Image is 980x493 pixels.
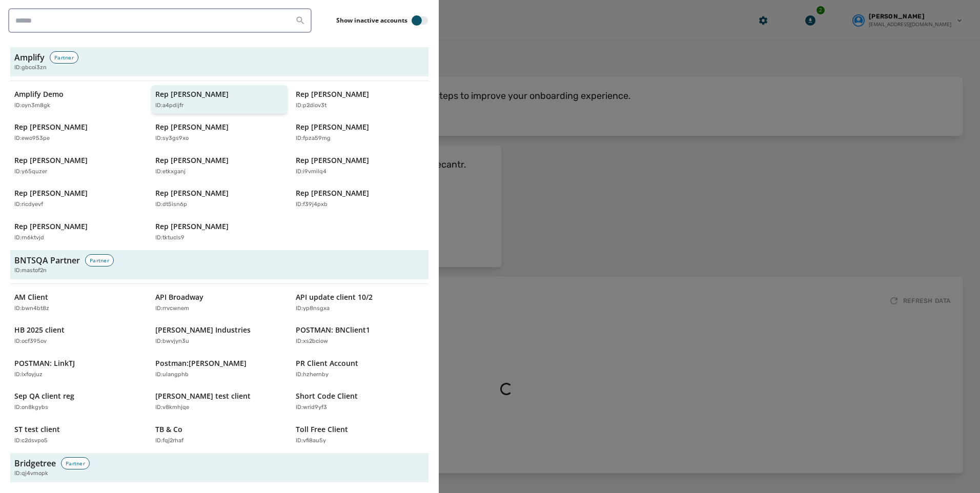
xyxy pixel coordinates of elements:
[61,457,90,469] div: Partner
[14,254,80,266] h3: BNTSQA Partner
[10,288,147,317] button: AM ClientID:bwn4bt8z
[155,188,229,198] p: Rep [PERSON_NAME]
[10,420,147,449] button: ST test clientID:c2dsvpo5
[296,424,348,435] p: Toll Free Client
[155,234,185,242] p: ID: tktucls9
[336,16,407,25] label: Show inactive accounts
[151,85,288,114] button: Rep [PERSON_NAME]ID:a4pdijfr
[155,89,229,99] p: Rep [PERSON_NAME]
[155,122,229,132] p: Rep [PERSON_NAME]
[292,184,428,213] button: Rep [PERSON_NAME]ID:f39j4pxb
[14,89,64,99] p: Amplify Demo
[155,155,229,166] p: Rep [PERSON_NAME]
[14,437,48,445] p: ID: c2dsvpo5
[292,151,428,180] button: Rep [PERSON_NAME]ID:i9vmilq4
[14,168,47,176] p: ID: y65quzer
[296,371,329,379] p: ID: hzhernby
[292,118,428,147] button: Rep [PERSON_NAME]ID:fpza59mg
[296,304,330,313] p: ID: yp8nsgxa
[10,387,147,416] button: Sep QA client regID:on8kgybs
[155,391,251,401] p: [PERSON_NAME] test client
[296,168,326,176] p: ID: i9vmilq4
[296,122,369,132] p: Rep [PERSON_NAME]
[14,403,48,412] p: ID: on8kgybs
[151,151,288,180] button: Rep [PERSON_NAME]ID:etkxganj
[10,453,428,482] button: BridgetreePartnerID:qj4vmopk
[292,420,428,449] button: Toll Free ClientID:vfi8au5y
[296,134,331,143] p: ID: fpza59mg
[10,217,147,246] button: Rep [PERSON_NAME]ID:rn6ktvjd
[14,188,88,198] p: Rep [PERSON_NAME]
[296,200,328,209] p: ID: f39j4pxb
[10,118,147,147] button: Rep [PERSON_NAME]ID:ewo953pe
[50,51,78,64] div: Partner
[151,217,288,246] button: Rep [PERSON_NAME]ID:tktucls9
[14,424,60,435] p: ST test client
[155,424,182,435] p: TB & Co
[10,85,147,114] button: Amplify DemoID:oyn3m8gk
[296,292,373,302] p: API update client 10/2
[296,358,358,368] p: PR Client Account
[10,184,147,213] button: Rep [PERSON_NAME]ID:ricdyevf
[10,151,147,180] button: Rep [PERSON_NAME]ID:y65quzer
[292,288,428,317] button: API update client 10/2ID:yp8nsgxa
[296,101,326,110] p: ID: p2diov3t
[292,85,428,114] button: Rep [PERSON_NAME]ID:p2diov3t
[14,134,50,143] p: ID: ewo953pe
[155,101,183,110] p: ID: a4pdijfr
[14,325,65,335] p: HB 2025 client
[292,321,428,350] button: POSTMAN: BNClient1ID:xs2bciow
[14,391,74,401] p: Sep QA client reg
[155,304,189,313] p: ID: rrvcwnem
[14,337,47,346] p: ID: ocf395ov
[151,321,288,350] button: [PERSON_NAME] IndustriesID:bwvjyn3u
[151,118,288,147] button: Rep [PERSON_NAME]ID:sy3gs9xo
[296,403,327,412] p: ID: wrid9yf3
[155,403,189,412] p: ID: v8kmhjqe
[151,354,288,383] button: Postman:[PERSON_NAME]ID:ulangphb
[296,155,369,166] p: Rep [PERSON_NAME]
[14,101,50,110] p: ID: oyn3m8gk
[296,89,369,99] p: Rep [PERSON_NAME]
[10,47,428,76] button: AmplifyPartnerID:gbcoi3zn
[296,188,369,198] p: Rep [PERSON_NAME]
[155,134,189,143] p: ID: sy3gs9xo
[14,234,44,242] p: ID: rn6ktvjd
[14,221,88,232] p: Rep [PERSON_NAME]
[296,391,358,401] p: Short Code Client
[155,221,229,232] p: Rep [PERSON_NAME]
[151,288,288,317] button: API BroadwayID:rrvcwnem
[10,354,147,383] button: POSTMAN: LinkTJID:lxfoyjuz
[14,64,47,72] span: ID: gbcoi3zn
[155,371,189,379] p: ID: ulangphb
[14,51,45,64] h3: Amplify
[292,387,428,416] button: Short Code ClientID:wrid9yf3
[155,292,203,302] p: API Broadway
[292,354,428,383] button: PR Client AccountID:hzhernby
[155,437,183,445] p: ID: fqj2rhaf
[296,325,370,335] p: POSTMAN: BNClient1
[14,304,49,313] p: ID: bwn4bt8z
[151,420,288,449] button: TB & CoID:fqj2rhaf
[296,437,326,445] p: ID: vfi8au5y
[14,155,88,166] p: Rep [PERSON_NAME]
[14,266,47,275] span: ID: mastof2n
[10,321,147,350] button: HB 2025 clientID:ocf395ov
[14,200,43,209] p: ID: ricdyevf
[85,254,114,266] div: Partner
[155,200,187,209] p: ID: dt5isn6p
[155,325,251,335] p: [PERSON_NAME] Industries
[155,168,186,176] p: ID: etkxganj
[14,371,43,379] p: ID: lxfoyjuz
[155,337,189,346] p: ID: bwvjyn3u
[14,358,75,368] p: POSTMAN: LinkTJ
[10,250,428,279] button: BNTSQA PartnerPartnerID:mastof2n
[14,122,88,132] p: Rep [PERSON_NAME]
[151,387,288,416] button: [PERSON_NAME] test clientID:v8kmhjqe
[296,337,328,346] p: ID: xs2bciow
[155,358,247,368] p: Postman:[PERSON_NAME]
[14,469,48,478] span: ID: qj4vmopk
[14,292,48,302] p: AM Client
[14,457,56,469] h3: Bridgetree
[151,184,288,213] button: Rep [PERSON_NAME]ID:dt5isn6p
